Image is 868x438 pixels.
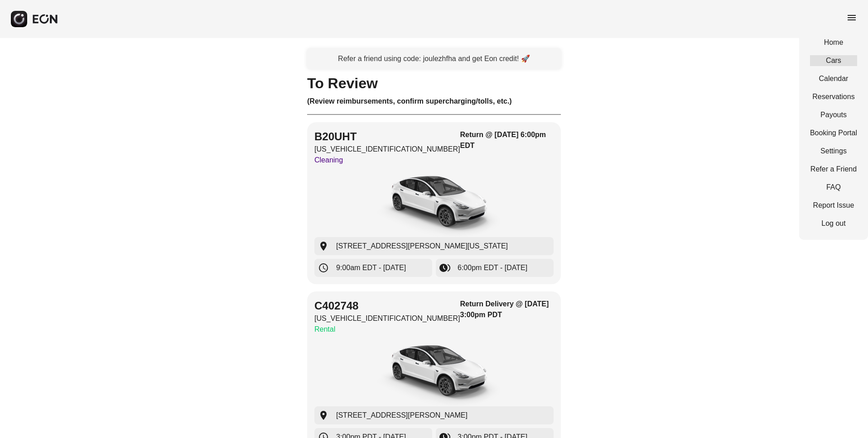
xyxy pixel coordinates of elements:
img: car [366,338,502,406]
p: Rental [314,324,460,335]
a: Calendar [810,73,857,84]
h2: C402748 [314,299,460,313]
a: Home [810,37,857,48]
h2: B20UHT [314,129,460,144]
a: Refer a Friend [810,164,857,175]
img: car [366,169,502,237]
button: B20UHT[US_VEHICLE_IDENTIFICATION_NUMBER]CleaningReturn @ [DATE] 6:00pm EDTcar[STREET_ADDRESS][PER... [307,122,561,284]
h3: Return Delivery @ [DATE] 3:00pm PDT [460,299,554,320]
h3: (Review reimbursements, confirm supercharging/tolls, etc.) [307,96,561,107]
span: [STREET_ADDRESS][PERSON_NAME][US_STATE] [336,241,508,252]
a: Report Issue [810,200,857,211]
a: Settings [810,146,857,157]
span: 6:00pm EDT - [DATE] [458,262,527,273]
p: [US_VEHICLE_IDENTIFICATION_NUMBER] [314,144,460,155]
a: FAQ [810,182,857,193]
a: Refer a friend using code: joulezhfha and get Eon credit! 🚀 [307,49,561,69]
a: Reservations [810,91,857,102]
span: schedule [318,262,329,273]
span: browse_gallery [439,262,450,273]
a: Cars [810,55,857,66]
span: [STREET_ADDRESS][PERSON_NAME] [336,410,468,421]
h1: To Review [307,78,561,89]
a: Payouts [810,109,857,120]
span: 9:00am EDT - [DATE] [336,262,406,273]
p: [US_VEHICLE_IDENTIFICATION_NUMBER] [314,313,460,324]
a: Log out [810,218,857,229]
p: Cleaning [314,155,460,166]
a: Booking Portal [810,128,857,138]
span: menu [846,12,857,23]
span: location_on [318,241,329,252]
h3: Return @ [DATE] 6:00pm EDT [460,129,554,151]
span: location_on [318,410,329,421]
